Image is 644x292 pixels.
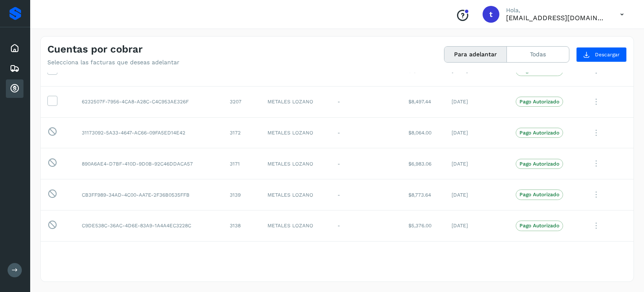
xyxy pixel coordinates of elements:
td: 3171 [223,148,261,179]
div: Embarques [6,59,23,78]
td: - [331,86,402,117]
p: Pago Autorizado [519,223,559,229]
td: 3207 [223,86,261,117]
td: METALES LOZANO [261,86,331,117]
div: Cuentas por cobrar [6,79,23,98]
p: Pago Autorizado [519,130,559,136]
td: - [331,241,402,272]
button: Para adelantar [444,47,507,62]
td: 31173092-5A33-4647-AC66-09FA5ED14E42 [75,117,223,148]
td: [DATE] [445,86,509,117]
td: METALES LOZANO [261,179,331,210]
p: Selecciona las facturas que deseas adelantar [47,59,179,66]
td: - [331,210,402,241]
div: Inicio [6,39,23,58]
button: Descargar [576,47,627,62]
td: 7CE4A280-9509-4C10-8D6F-8698E46C7EEE [75,241,223,272]
td: [DATE] [445,117,509,148]
p: Pago Autorizado [519,161,559,167]
td: $6,983.06 [402,148,445,179]
td: 3139 [223,179,261,210]
td: - [331,148,402,179]
td: - [331,179,402,210]
p: Pago Autorizado [519,99,559,105]
td: [DATE] [445,241,509,272]
td: [DATE] [445,179,509,210]
td: $8,773.64 [402,179,445,210]
td: 3122 [223,241,261,272]
p: Hola, [506,7,607,14]
td: METALES LOZANO [261,117,331,148]
td: C9DE538C-36AC-4D6E-83A9-1A4A4EC3228C [75,210,223,241]
p: Pago Autorizado [519,192,559,197]
h4: Cuentas por cobrar [47,43,143,55]
td: METALES LOZANO [261,241,331,272]
p: transportesymaquinariaagm@gmail.com [506,14,607,22]
span: Descargar [595,51,620,58]
td: 6232507F-7956-4CA8-A28C-C4C953AE326F [75,86,223,117]
td: METALES LOZANO [261,148,331,179]
td: - [331,117,402,148]
button: Todas [507,47,569,62]
td: CB3FF989-34AD-4C00-AA7E-2F36B0535FFB [75,179,223,210]
td: $8,064.00 [402,117,445,148]
td: 890A6AE4-D7BF-410D-9D0B-92C46DDACA57 [75,148,223,179]
td: [DATE] [445,210,509,241]
td: METALES LOZANO [261,210,331,241]
td: 3172 [223,117,261,148]
td: $8,497.44 [402,86,445,117]
td: $8,598.24 [402,241,445,272]
td: [DATE] [445,148,509,179]
td: $5,376.00 [402,210,445,241]
td: 3138 [223,210,261,241]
